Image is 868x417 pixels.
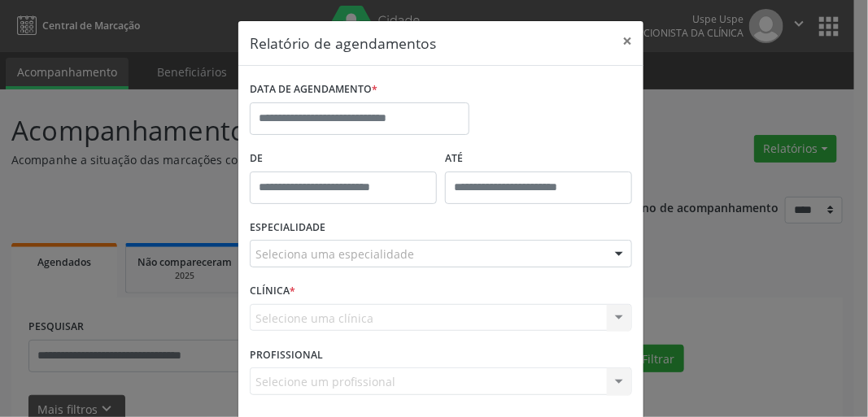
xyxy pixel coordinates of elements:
[445,146,632,172] label: ATÉ
[250,77,377,102] label: DATA DE AGENDAMENTO
[250,342,323,367] label: PROFISSIONAL
[250,215,325,241] label: ESPECIALIDADE
[250,33,436,54] h5: Relatório de agendamentos
[250,146,437,172] label: De
[255,245,414,263] span: Seleciona uma especialidade
[250,279,295,304] label: CLÍNICA
[611,21,643,61] button: Close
